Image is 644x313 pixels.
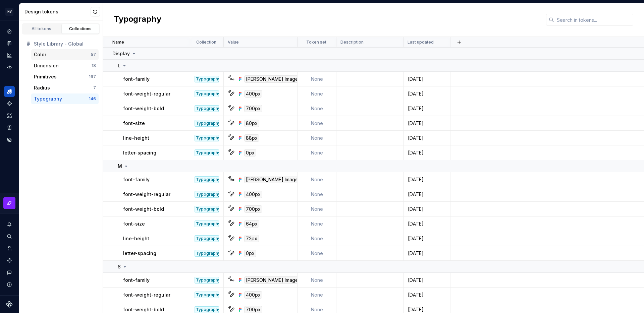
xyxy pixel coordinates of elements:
td: None [298,101,336,116]
button: Dimension18 [31,60,99,71]
button: Search ⌘K [4,231,15,242]
button: NV [1,4,17,19]
a: Storybook stories [4,122,15,133]
div: Radius [34,84,50,91]
div: Typography [195,135,219,141]
p: font-family [123,277,150,284]
div: 146 [89,96,96,102]
td: None [298,172,336,187]
div: Typography [195,120,219,127]
div: [DATE] [404,292,450,298]
button: Color57 [31,49,99,60]
div: Design tokens [24,8,91,15]
div: Typography [34,96,62,102]
div: Typography [195,176,219,183]
div: [DATE] [404,90,450,97]
p: letter-spacing [123,149,156,156]
div: Dimension [34,62,59,69]
div: [PERSON_NAME] Image [244,75,300,83]
div: Typography [195,105,219,112]
p: font-weight-regular [123,292,170,298]
td: None [298,273,336,288]
div: Typography [195,221,219,227]
div: Collections [64,26,97,32]
div: [DATE] [404,149,450,156]
td: None [298,288,336,302]
div: Style Library - Global [34,41,96,47]
div: [DATE] [404,191,450,198]
td: None [298,216,336,231]
p: Token set [306,40,326,45]
svg: Supernova Logo [6,301,13,308]
div: Typography [195,292,219,298]
p: font-family [123,176,150,183]
td: None [298,187,336,202]
td: None [298,145,336,160]
td: None [298,246,336,261]
div: [DATE] [404,221,450,227]
div: [DATE] [404,206,450,212]
div: [DATE] [404,135,450,141]
p: font-weight-regular [123,90,170,97]
a: Design tokens [4,86,15,97]
p: font-family [123,76,150,82]
div: Color [34,51,46,58]
a: Code automation [4,62,15,73]
p: Name [112,40,124,45]
div: [PERSON_NAME] Image [244,176,300,183]
div: Typography [195,306,219,313]
button: Contact support [4,267,15,278]
div: Typography [195,206,219,212]
div: 0px [244,149,256,156]
div: All tokens [25,26,58,32]
a: Data sources [4,134,15,145]
div: Typography [195,191,219,198]
a: Settings [4,255,15,266]
div: 57 [91,52,96,57]
div: [DATE] [404,120,450,127]
button: Typography146 [31,93,99,104]
div: Typography [195,277,219,284]
div: [DATE] [404,76,450,82]
div: 167 [89,74,96,79]
div: 0px [244,250,256,257]
div: NV [5,8,13,16]
div: Components [4,98,15,109]
div: Primitives [34,73,57,80]
a: Documentation [4,38,15,49]
div: Typography [195,250,219,257]
a: Home [4,26,15,37]
a: Analytics [4,50,15,61]
td: None [298,202,336,216]
div: Typography [195,235,219,242]
div: [DATE] [404,277,450,284]
div: Typography [195,76,219,82]
td: None [298,86,336,101]
p: font-weight-regular [123,191,170,198]
p: Display [112,50,130,57]
p: Collection [196,40,216,45]
p: M [118,163,122,170]
div: [DATE] [404,176,450,183]
div: 700px [244,205,262,213]
a: Invite team [4,243,15,254]
button: Primitives167 [31,71,99,82]
p: L [118,62,120,69]
div: 400px [244,291,262,299]
p: font-weight-bold [123,105,164,112]
div: 64px [244,220,259,228]
p: Last updated [408,40,434,45]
